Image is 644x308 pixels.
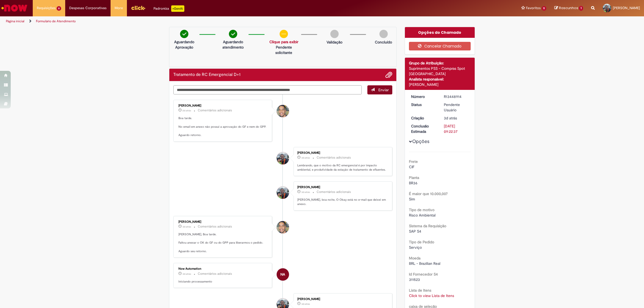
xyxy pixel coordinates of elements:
div: R13448914 [444,94,469,99]
span: Enviar [378,87,389,92]
time: 26/08/2025 15:03:05 [444,116,457,120]
p: Boa tarde. No email em anexo não possui a aprovação do GF e nem do GPP. Aguardo retorno. [178,116,268,137]
div: Antonio Fabricio Cardoso Ponciano [277,186,289,199]
span: Risco Ambiental [409,213,436,218]
a: Rascunhos [554,6,583,11]
p: Iniciando processamento [178,280,268,284]
span: BRL - Brazilian Real [409,261,440,266]
span: 3d atrás [182,272,191,276]
div: Suprimentos PSS - Compras Spot [GEOGRAPHIC_DATA] [409,66,471,76]
img: circle-minus.png [280,30,288,38]
small: Comentários adicionais [198,272,232,276]
div: [PERSON_NAME] [297,186,387,189]
p: Lembrando, que o motivo da RC emergencial é por impacto ambiental, e produtividade da estação de ... [297,163,387,172]
small: Comentários adicionais [317,190,351,194]
span: Favoritos [526,5,541,11]
span: CIF [409,164,414,169]
span: SAP S4 [409,229,421,234]
b: Moeda [409,256,420,261]
dt: Conclusão Estimada [407,123,440,134]
span: NA [280,268,285,281]
b: Id Fornecedor S4 [409,272,438,277]
img: img-circle-grey.png [379,30,388,38]
div: [PERSON_NAME] [178,104,268,107]
span: BR36 [409,181,418,185]
a: Click to view Lista de Itens [409,293,454,298]
button: Enviar [367,85,392,94]
a: Formulário de Atendimento [36,19,76,23]
div: Padroniza [153,5,184,12]
div: Opções do Chamado [405,27,475,38]
div: William Souza Da Silva [277,105,289,117]
p: [PERSON_NAME], boa noite, O Okay está no e-mail que deixei em anexo. [297,198,387,206]
time: 27/08/2025 13:13:38 [182,109,191,112]
a: Clique para exibir [269,39,298,44]
b: Frete [409,159,418,164]
span: 3d atrás [444,116,457,120]
span: 311523 [409,277,420,282]
button: Cancelar Chamado [409,42,471,50]
span: 6 [57,6,61,11]
b: Tipo de Pedido [409,240,434,244]
a: Página inicial [6,19,24,23]
time: 26/08/2025 14:58:07 [301,302,310,306]
span: Sim [409,197,415,201]
button: Adicionar anexos [385,71,392,78]
p: Aguardando Aprovação [171,39,197,50]
div: Now Automation [178,267,268,270]
dt: Criação [407,115,440,121]
small: Comentários adicionais [317,155,351,160]
p: Concluído [375,39,392,45]
p: [PERSON_NAME], Boa tarde. Faltou anexar o OK do GF ou do GPP para liberarmos o pedido. Aguardo se... [178,232,268,254]
span: 3d atrás [182,225,191,228]
span: 1 [579,6,583,11]
time: 26/08/2025 18:42:44 [301,156,310,159]
span: 2d atrás [182,109,191,112]
b: É maior que 10.000,00? [409,191,448,196]
div: [PERSON_NAME] [409,82,471,87]
dt: Número [407,94,440,99]
div: [DATE] 09:22:37 [444,123,469,134]
img: check-circle-green.png [229,30,237,38]
ul: Trilhas de página [4,16,425,26]
img: img-circle-grey.png [330,30,339,38]
dt: Status [407,102,440,107]
p: Pendente solicitante [269,45,298,55]
b: Tipo de motivo [409,207,434,212]
span: 3d atrás [301,190,310,194]
span: Rascunhos [559,5,578,10]
span: 11 [542,6,547,11]
b: Lista de Itens [409,288,431,293]
p: Validação [327,39,342,45]
div: 26/08/2025 15:03:05 [444,115,469,121]
img: ServiceNow [1,3,28,13]
div: Pendente Usuário [444,102,469,113]
span: More [115,5,123,11]
div: Analista responsável: [409,76,471,82]
time: 26/08/2025 18:42:07 [301,190,310,194]
textarea: Digite sua mensagem aqui... [173,85,362,95]
span: Requisições [37,5,56,11]
b: Planta [409,175,419,180]
p: Aguardando atendimento [220,39,246,50]
span: Despesas Corporativas [69,5,107,11]
b: Sistema da Requisição [409,223,446,228]
p: +GenAi [171,5,184,12]
div: Now Automation [277,268,289,281]
div: [PERSON_NAME] [297,298,387,301]
div: Antonio Fabricio Cardoso Ponciano [277,152,289,164]
span: 3d atrás [301,156,310,159]
h2: Tratamento de RC Emergencial D+1 Histórico de tíquete [173,72,240,77]
small: Comentários adicionais [198,108,232,113]
div: [PERSON_NAME] [297,151,387,155]
small: Comentários adicionais [198,224,232,229]
div: [PERSON_NAME] [178,220,268,223]
span: [PERSON_NAME] [613,6,640,10]
time: 26/08/2025 15:07:00 [182,272,191,276]
span: Serviço [409,245,422,250]
span: 3d atrás [301,302,310,306]
img: click_logo_yellow_360x200.png [131,4,145,12]
div: William Souza Da Silva [277,221,289,233]
time: 26/08/2025 15:40:31 [182,225,191,228]
img: check-circle-green.png [180,30,188,38]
